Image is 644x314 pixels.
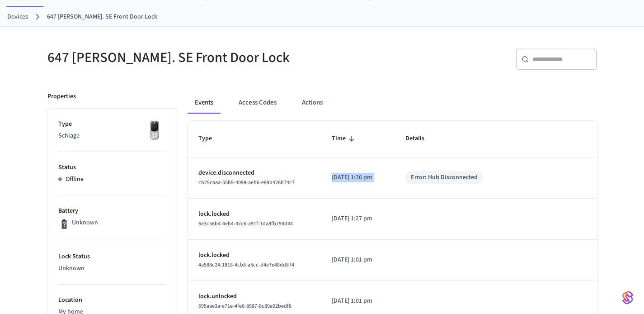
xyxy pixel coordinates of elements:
p: Schlage [58,131,166,141]
p: lock.unlocked [198,292,310,301]
span: Time [332,132,357,146]
p: lock.locked [198,209,310,219]
p: Location [58,295,166,305]
p: Status [58,163,166,172]
h5: 647 [PERSON_NAME]. SE Front Door Lock [47,48,317,67]
p: Properties [47,92,76,101]
p: [DATE] 1:01 pm [332,296,384,306]
p: Unknown [58,264,166,273]
button: Access Codes [231,92,284,114]
p: [DATE] 1:36 pm [332,173,384,182]
p: device.disconnected [198,168,310,178]
span: Type [198,132,224,146]
a: 647 [PERSON_NAME]. SE Front Door Lock [47,12,157,22]
p: Offline [66,175,84,184]
span: 4a588c24-1818-4cb8-a5cc-d4e7e48dd874 [198,261,294,269]
p: Battery [58,206,166,216]
p: Lock Status [58,252,166,262]
span: Details [405,132,436,146]
p: lock.locked [198,251,310,260]
span: 6e3c56b4-4eb4-47c6-a91f-1da8fb794d44 [198,220,293,228]
p: [DATE] 1:01 pm [332,255,384,265]
img: Yale Assure Touchscreen Wifi Smart Lock, Satin Nickel, Front [143,119,166,142]
p: Unknown [72,218,98,228]
span: 695aae3a-e71e-4fe6-8587-8c89a92bedf8 [198,302,291,310]
a: Devices [7,12,28,22]
button: Actions [295,92,330,114]
p: [DATE] 1:27 pm [332,214,384,224]
span: cb25caaa-55b5-4098-aeb6-e89b426b74c7 [198,179,295,186]
div: ant example [188,92,597,114]
p: Type [58,119,166,129]
button: Events [188,92,221,114]
img: SeamLogoGradient.69752ec5.svg [622,290,633,305]
div: Error: Hub Disconnected [411,173,478,182]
